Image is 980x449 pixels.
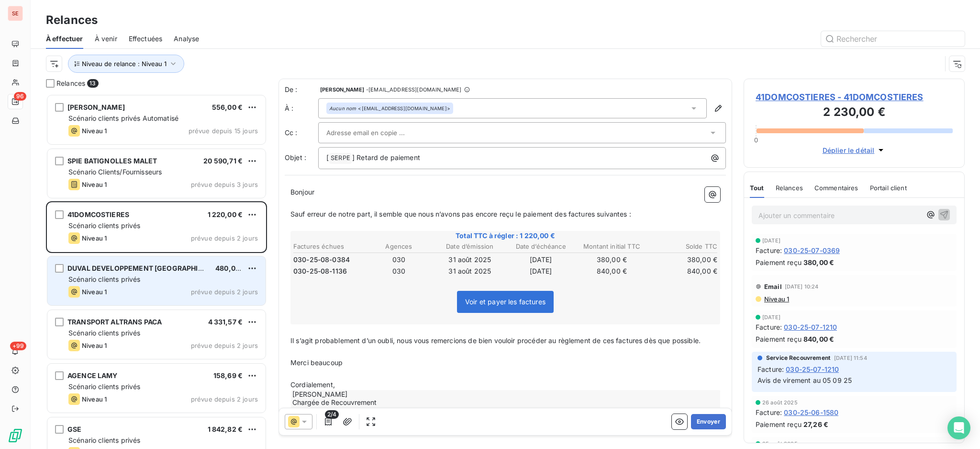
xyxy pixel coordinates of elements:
[754,136,758,144] span: 0
[68,382,140,391] span: Scénario clients privés
[290,188,314,196] span: Bonjour
[129,34,163,44] span: Effectuées
[870,184,907,192] span: Portail client
[648,266,718,276] td: 840,00 €
[82,127,107,135] span: Niveau 1
[67,318,162,326] span: TRANSPORT ALTRANS PACA
[766,354,830,362] span: Service Recouvrement
[82,342,107,349] span: Niveau 1
[208,425,243,433] span: 1 842,82 €
[326,126,429,140] input: Adresse email en copie ...
[364,242,434,252] th: Agences
[352,153,420,161] span: ] Retard de paiement
[577,242,646,252] th: Montant initial TTC
[191,288,258,296] span: prévue depuis 2 jours
[8,428,23,443] img: Logo LeanPay
[67,103,125,111] span: [PERSON_NAME]
[325,410,339,419] span: 2/4
[203,157,243,165] span: 20 590,71 €
[215,264,246,272] span: 480,00 €
[290,210,631,218] span: Sauf erreur de notre part, il semble que nous n’avons pas encore reçu le paiement des factures su...
[756,257,802,267] span: Paiement reçu
[285,85,318,94] span: De :
[821,31,965,46] input: Rechercher
[577,254,646,265] td: 380,00 €
[329,153,352,164] span: SERPE
[803,334,834,344] span: 840,00 €
[82,395,107,403] span: Niveau 1
[648,242,718,252] th: Solde TTC
[691,414,726,429] button: Envoyer
[762,441,798,447] span: 25 août 2025
[68,329,140,337] span: Scénario clients privés
[784,407,838,417] span: 030-25-06-1580
[756,104,953,123] h3: 2 230,00 €
[784,245,840,255] span: 030-25-07-0369
[293,242,363,252] th: Factures échues
[191,395,258,403] span: prévue depuis 2 jours
[290,380,335,389] span: Cordialement,
[756,334,802,344] span: Paiement reçu
[82,181,107,188] span: Niveau 1
[364,254,434,265] td: 030
[762,314,780,320] span: [DATE]
[82,60,167,68] span: Niveau de relance : Niveau 1
[320,87,364,92] span: [PERSON_NAME]
[506,266,576,276] td: [DATE]
[577,266,646,276] td: 840,00 €
[366,87,461,92] span: - [EMAIL_ADDRESS][DOMAIN_NAME]
[208,318,243,326] span: 4 331,57 €
[67,264,226,272] span: DUVAL DEVELOPPEMENT [GEOGRAPHIC_DATA]
[834,355,867,361] span: [DATE] 11:54
[762,238,780,243] span: [DATE]
[293,255,350,265] span: 030-25-08-0384
[764,283,782,290] span: Email
[329,105,450,112] div: <[EMAIL_ADDRESS][DOMAIN_NAME]>
[46,34,83,44] span: À effectuer
[189,127,258,135] span: prévue depuis 15 jours
[435,254,505,265] td: 31 août 2025
[290,336,701,345] span: Il s’agit probablement d’un oubli, nous vous remercions de bien vouloir procéder au règlement de ...
[68,275,140,283] span: Scénario clients privés
[67,371,118,380] span: AGENCE LAMY
[213,371,243,380] span: 158,69 €
[329,105,356,112] em: Aucun nom
[285,153,306,161] span: Objet :
[8,6,23,21] div: SE
[814,184,858,192] span: Commentaires
[82,234,107,242] span: Niveau 1
[68,114,178,122] span: Scénario clients privés Automatisé
[191,342,258,349] span: prévue depuis 2 jours
[756,419,802,429] span: Paiement reçu
[757,364,784,374] span: Facture :
[763,295,789,303] span: Niveau 1
[67,210,129,219] span: 41DOMCOSTIERES
[648,254,718,265] td: 380,00 €
[292,231,719,241] span: Total TTC à régler : 1 220,00 €
[784,322,837,332] span: 030-25-07-1210
[68,168,162,176] span: Scénario Clients/Fournisseurs
[762,400,798,405] span: 26 août 2025
[95,34,117,44] span: À venir
[435,242,505,252] th: Date d’émission
[756,245,782,255] span: Facture :
[82,288,107,296] span: Niveau 1
[757,376,852,384] span: Avis de virement au 05 09 25
[756,322,782,332] span: Facture :
[212,103,243,111] span: 556,00 €
[87,79,98,88] span: 13
[290,358,343,367] span: Merci beaucoup
[803,419,828,429] span: 27,26 €
[285,128,318,138] label: Cc :
[506,254,576,265] td: [DATE]
[803,257,834,267] span: 380,00 €
[46,94,267,449] div: grid
[820,145,889,156] button: Déplier le détail
[364,266,434,276] td: 030
[776,184,803,192] span: Relances
[823,145,875,155] span: Déplier le détail
[947,416,970,439] div: Open Intercom Messenger
[14,92,26,101] span: 96
[293,266,347,276] span: 030-25-08-1136
[191,234,258,242] span: prévue depuis 2 jours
